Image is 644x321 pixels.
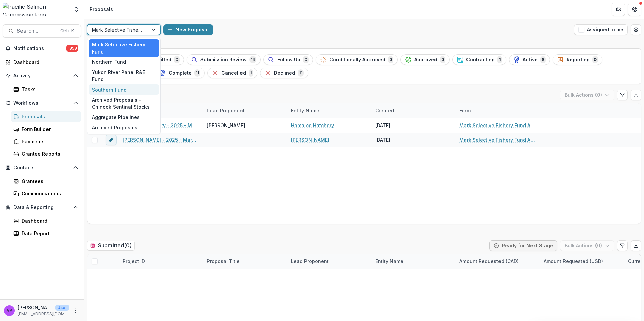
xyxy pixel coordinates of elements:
a: Grantee Reports [11,148,81,159]
span: Workflows [13,100,70,106]
span: Declined [274,70,295,76]
button: Open table manager [631,24,641,35]
button: Reporting0 [553,54,602,65]
button: Submission Review14 [187,54,261,65]
div: Amount Requested (CAD) [455,254,540,269]
div: Yukon River Panel R&E Fund [89,67,159,84]
div: Ctrl + K [59,27,75,35]
div: Lead Proponent [203,107,249,114]
button: Declined11 [260,68,308,78]
div: Northern Fund [89,57,159,67]
span: Cancelled [221,70,246,76]
span: 0 [174,56,180,63]
button: Open Contacts [3,162,81,173]
div: Form [455,103,540,118]
button: Follow Up0 [263,54,313,65]
div: Entity Name [371,254,455,269]
div: Aggregate Pipelines [89,112,159,122]
button: Open Data & Reporting [3,202,81,213]
a: Homalco Hatchery - 2025 - Mark Selective Fishery Fund Application 2025 [123,122,199,129]
span: Contracting [466,57,495,63]
a: Dashboard [3,57,81,68]
span: Active [523,57,538,63]
button: Search... [3,24,81,38]
span: 0 [440,56,445,63]
p: [EMAIL_ADDRESS][DOMAIN_NAME] [18,311,69,317]
span: 1 [497,56,502,63]
button: Contracting1 [452,54,506,65]
button: Bulk Actions (0) [560,90,614,100]
div: Archived Proposals [89,122,159,133]
div: Project ID [119,258,149,265]
div: Proposal Title [203,258,244,265]
a: Homalco Hatchery [291,122,334,129]
span: [PERSON_NAME] [207,122,245,129]
div: [DATE] [375,122,390,129]
button: Complete11 [155,68,205,78]
div: Amount Requested (USD) [540,258,607,265]
span: 11 [194,69,200,77]
div: Proposal Title [203,254,287,269]
div: Proposal Title [119,103,203,118]
span: Contacts [13,165,70,171]
a: [PERSON_NAME] [291,136,329,143]
button: New Proposal [163,24,213,35]
button: More [72,307,80,315]
div: Created [371,103,455,118]
a: Proposals [11,111,81,122]
button: Approved0 [400,54,450,65]
span: 14 [249,56,256,63]
div: Entity Name [287,103,371,118]
a: Grantees [11,176,81,187]
span: Reporting [567,57,590,63]
span: 1 [249,69,253,77]
div: Lead Proponent [287,258,333,265]
div: [DATE] [375,136,390,143]
span: 0 [388,56,393,63]
button: Edit table settings [617,90,628,100]
button: Cancelled1 [207,68,257,78]
div: Mark Selective Fishery Fund [89,39,159,57]
div: Project ID [119,254,203,269]
div: Proposals [90,6,113,13]
div: Created [371,107,398,114]
button: Edit table settings [617,240,628,251]
span: Follow Up [277,57,300,63]
span: Submission Review [200,57,247,63]
span: Notifications [13,46,66,51]
div: Entity Name [371,258,408,265]
button: edit [106,135,117,145]
div: Form [455,107,475,114]
div: Form Builder [22,126,76,133]
div: Southern Fund [89,84,159,95]
span: Data & Reporting [13,205,70,210]
div: Amount Requested (CAD) [455,258,523,265]
div: Data Report [22,230,76,237]
span: 8 [540,56,546,63]
div: Tasks [22,86,76,93]
button: Open Workflows [3,98,81,108]
button: Open Activity [3,70,81,81]
div: Communications [22,190,76,197]
button: Export table data [631,240,641,251]
p: User [55,305,69,311]
div: Entity Name [287,107,323,114]
div: Lead Proponent [203,103,287,118]
button: Conditionally Approved0 [316,54,398,65]
span: Approved [414,57,437,63]
span: 0 [303,56,309,63]
div: Archived Proposals - Chinook Sentinal Stocks [89,95,159,112]
span: Activity [13,73,70,79]
span: 0 [592,56,598,63]
p: [PERSON_NAME] [18,304,53,311]
div: Grantee Reports [22,150,76,157]
a: Data Report [11,228,81,239]
div: Amount Requested (USD) [540,254,624,269]
div: Dashboard [13,59,76,66]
